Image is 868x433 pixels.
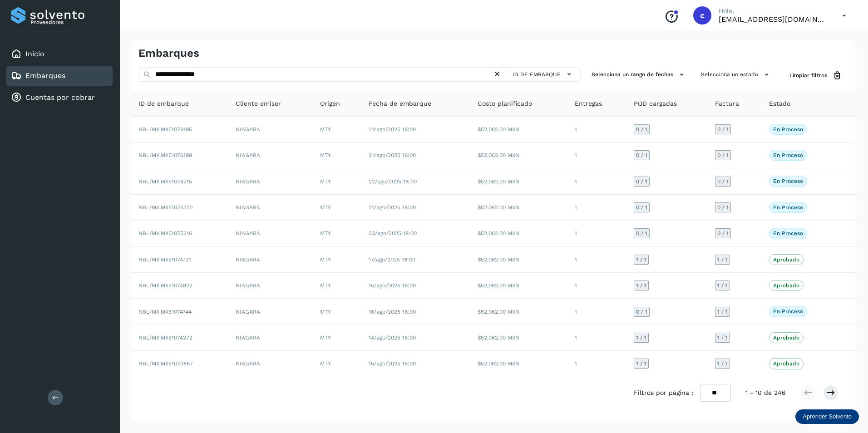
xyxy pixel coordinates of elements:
[6,44,113,64] div: Inicio
[228,195,313,221] td: NIAGARA
[575,99,602,108] span: Entregas
[138,204,193,211] span: NBL/MX.MX51075322
[470,221,567,246] td: $52,062.00 MXN
[138,309,192,315] span: NBL/MX.MX51074744
[369,204,416,211] span: 21/ago/2025 18:00
[717,179,729,184] span: 0 / 1
[636,361,646,366] span: 1 / 1
[634,388,693,398] span: Filtros por página :
[313,168,361,194] td: MTY
[313,195,361,221] td: MTY
[782,67,849,84] button: Limpiar filtros
[636,257,646,262] span: 1 / 1
[470,299,567,325] td: $52,062.00 MXN
[6,66,113,86] div: Embarques
[138,47,199,60] h4: Embarques
[773,282,799,289] p: Aprobado
[228,247,313,273] td: NIAGARA
[25,93,95,102] a: Cuentas por cobrar
[510,68,577,81] button: ID de embarque
[717,257,728,262] span: 1 / 1
[745,388,786,398] span: 1 - 10 de 246
[25,49,44,58] a: Inicio
[25,71,65,80] a: Embarques
[773,178,803,184] p: En proceso
[717,309,728,315] span: 1 / 1
[470,273,567,299] td: $52,062.00 MXN
[313,221,361,246] td: MTY
[697,67,775,82] button: Selecciona un estado
[228,221,313,246] td: NIAGARA
[636,127,647,132] span: 0 / 1
[717,153,729,158] span: 0 / 1
[789,71,827,79] span: Limpiar filtros
[470,325,567,351] td: $52,062.00 MXN
[313,325,361,351] td: MTY
[636,231,647,236] span: 0 / 1
[773,126,803,133] p: En proceso
[567,221,626,246] td: 1
[567,168,626,194] td: 1
[138,282,192,289] span: NBL/MX.MX51074822
[228,117,313,143] td: NIAGARA
[6,88,113,108] div: Cuentas por cobrar
[228,351,313,376] td: NIAGARA
[313,351,361,376] td: MTY
[803,413,852,420] p: Aprender Solvento
[30,19,109,25] p: Proveedores
[567,351,626,376] td: 1
[567,195,626,221] td: 1
[369,152,416,158] span: 21/ago/2025 18:00
[773,204,803,211] p: En proceso
[470,247,567,273] td: $52,062.00 MXN
[567,117,626,143] td: 1
[369,282,416,289] span: 15/ago/2025 18:00
[369,309,416,315] span: 16/ago/2025 18:00
[228,299,313,325] td: NIAGARA
[773,335,799,341] p: Aprobado
[369,335,416,341] span: 14/ago/2025 18:00
[228,273,313,299] td: NIAGARA
[138,335,192,341] span: NBL/MX.MX51074272
[773,308,803,315] p: En proceso
[719,15,828,24] p: cuentasxcobrar@readysolutions.com.mx
[369,256,415,263] span: 17/ago/2025 18:00
[313,273,361,299] td: MTY
[138,99,189,108] span: ID de embarque
[773,230,803,236] p: En proceso
[636,205,647,210] span: 0 / 1
[313,143,361,168] td: MTY
[313,117,361,143] td: MTY
[717,231,729,236] span: 0 / 1
[470,351,567,376] td: $52,062.00 MXN
[470,195,567,221] td: $52,062.00 MXN
[138,360,193,367] span: NBL/MX.MX51073887
[717,335,728,340] span: 1 / 1
[313,247,361,273] td: MTY
[636,335,646,340] span: 1 / 1
[773,152,803,158] p: En proceso
[636,309,647,315] span: 0 / 1
[636,283,646,288] span: 1 / 1
[717,283,728,288] span: 1 / 1
[369,126,416,133] span: 21/ago/2025 18:00
[369,178,417,185] span: 22/ago/2025 18:00
[717,205,729,210] span: 0 / 1
[588,67,690,82] button: Selecciona un rango de fechas
[773,256,799,263] p: Aprobado
[138,256,191,263] span: NBL/MX.MX51074721
[138,126,192,133] span: NBL/MX.MX51076195
[369,99,431,108] span: Fecha de embarque
[567,247,626,273] td: 1
[636,153,647,158] span: 0 / 1
[634,99,677,108] span: POD cargadas
[567,299,626,325] td: 1
[769,99,790,108] span: Estado
[138,230,192,236] span: NBL/MX.MX51075316
[719,7,828,15] p: Hola,
[470,117,567,143] td: $52,062.00 MXN
[138,178,192,185] span: NBL/MX.MX51076215
[717,361,728,366] span: 1 / 1
[369,230,417,236] span: 23/ago/2025 18:00
[636,179,647,184] span: 0 / 1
